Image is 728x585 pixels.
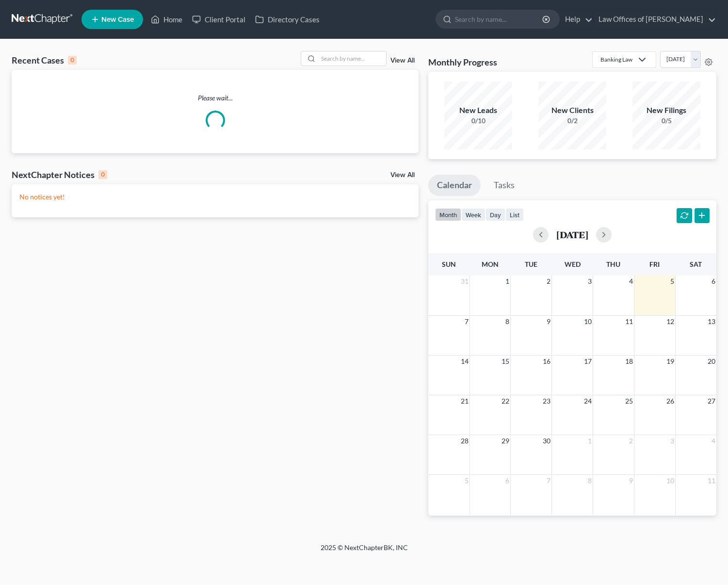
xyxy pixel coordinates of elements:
[504,316,510,327] span: 8
[649,260,660,268] span: Fri
[546,475,551,487] span: 7
[12,54,77,66] div: Recent Cases
[525,260,537,268] span: Tue
[707,316,716,327] span: 13
[435,208,461,221] button: month
[624,356,634,367] span: 18
[482,260,499,268] span: Mon
[501,435,510,447] span: 29
[587,475,593,487] span: 8
[542,395,551,407] span: 23
[632,116,700,126] div: 0/5
[390,57,415,64] a: View All
[460,356,469,367] span: 14
[624,395,634,407] span: 25
[101,16,134,23] span: New Case
[68,56,77,65] div: 0
[632,105,700,116] div: New Filings
[460,435,469,447] span: 28
[707,395,716,407] span: 27
[428,56,497,68] h3: Monthly Progress
[542,356,551,367] span: 16
[485,175,523,196] a: Tasks
[505,208,524,221] button: list
[12,169,107,180] div: NextChapter Notices
[583,316,593,327] span: 10
[428,175,481,196] a: Calendar
[707,475,716,487] span: 11
[711,276,716,287] span: 6
[504,276,510,287] span: 1
[461,208,485,221] button: week
[628,276,634,287] span: 4
[624,316,634,327] span: 11
[444,116,512,126] div: 0/10
[583,395,593,407] span: 24
[711,435,716,447] span: 4
[669,435,675,447] span: 3
[665,316,675,327] span: 12
[587,276,593,287] span: 3
[460,276,469,287] span: 31
[318,51,386,65] input: Search by name...
[187,11,250,28] a: Client Portal
[250,11,324,28] a: Directory Cases
[546,276,551,287] span: 2
[665,395,675,407] span: 26
[587,435,593,447] span: 1
[504,475,510,487] span: 6
[88,543,641,560] div: 2025 © NextChapterBK, INC
[606,260,620,268] span: Thu
[501,395,510,407] span: 22
[19,192,411,202] p: No notices yet!
[542,435,551,447] span: 30
[690,260,702,268] span: Sat
[464,475,469,487] span: 5
[556,229,588,240] h2: [DATE]
[538,105,606,116] div: New Clients
[707,356,716,367] span: 20
[12,93,419,103] p: Please wait...
[628,435,634,447] span: 2
[669,276,675,287] span: 5
[628,475,634,487] span: 9
[665,356,675,367] span: 19
[546,316,551,327] span: 9
[565,260,581,268] span: Wed
[146,11,187,28] a: Home
[538,116,606,126] div: 0/2
[455,10,544,28] input: Search by name...
[464,316,469,327] span: 7
[560,11,593,28] a: Help
[594,11,716,28] a: Law Offices of [PERSON_NAME]
[665,475,675,487] span: 10
[460,395,469,407] span: 21
[98,170,107,179] div: 0
[501,356,510,367] span: 15
[390,172,415,179] a: View All
[442,260,456,268] span: Sun
[485,208,505,221] button: day
[444,105,512,116] div: New Leads
[583,356,593,367] span: 17
[600,55,632,64] div: Banking Law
